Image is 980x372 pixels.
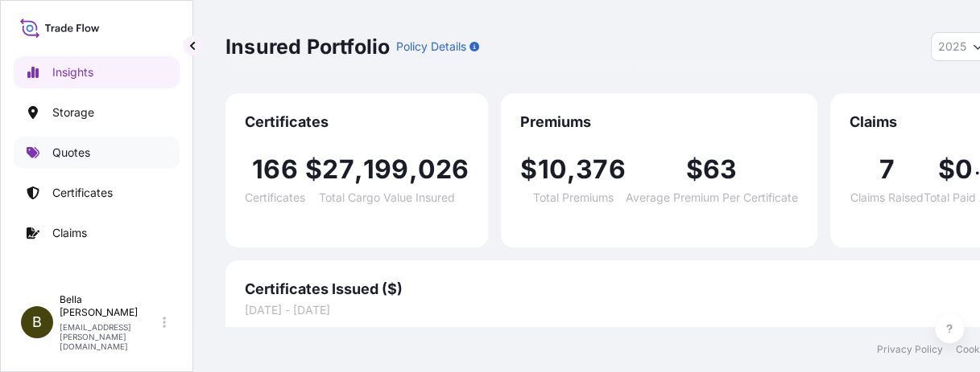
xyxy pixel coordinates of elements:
[537,157,566,182] span: 10
[937,157,954,182] span: $
[532,192,613,203] span: Total Premiums
[703,157,737,182] span: 63
[52,185,113,201] p: Certificates
[14,177,180,209] a: Certificates
[252,157,298,182] span: 166
[14,217,180,249] a: Claims
[52,225,87,241] p: Claims
[408,157,417,182] span: ,
[626,192,798,203] span: Average Premium Per Certificate
[52,64,93,80] p: Insights
[850,192,923,203] span: Claims Raised
[319,192,455,203] span: Total Cargo Value Insured
[567,157,576,182] span: ,
[305,157,322,182] span: $
[32,314,42,330] span: B
[14,137,180,169] a: Quotes
[520,157,537,182] span: $
[576,157,626,182] span: 376
[52,145,90,161] p: Quotes
[14,56,180,88] a: Insights
[245,192,305,203] span: Certificates
[686,157,703,182] span: $
[60,322,159,351] p: [EMAIL_ADDRESS][PERSON_NAME][DOMAIN_NAME]
[879,157,894,182] span: 7
[52,104,94,121] p: Storage
[245,112,469,132] span: Certificates
[877,343,943,356] a: Privacy Policy
[14,96,180,129] a: Storage
[354,157,363,182] span: ,
[418,157,469,182] span: 026
[322,157,354,182] span: 27
[225,34,390,59] p: Insured Portfolio
[363,157,409,182] span: 199
[974,161,980,174] span: .
[60,293,159,319] p: Bella [PERSON_NAME]
[954,157,972,182] span: 0
[938,39,966,55] span: 2025
[520,112,797,132] span: Premiums
[396,39,466,55] p: Policy Details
